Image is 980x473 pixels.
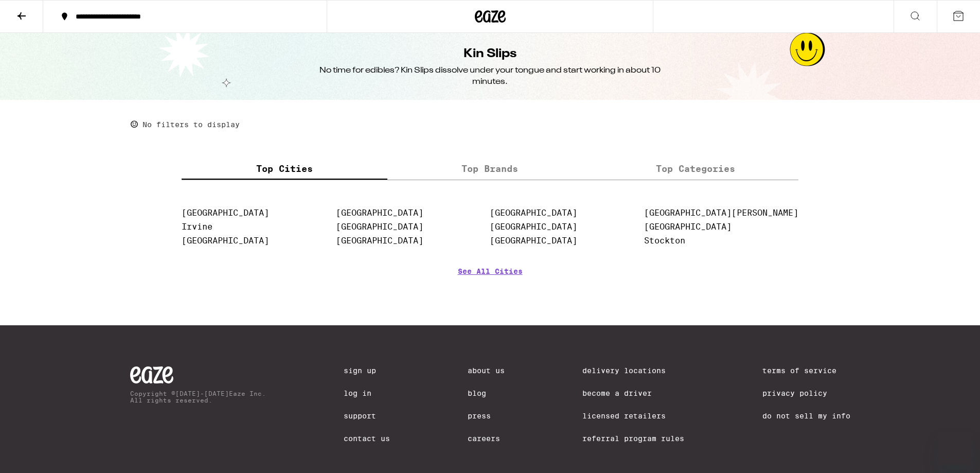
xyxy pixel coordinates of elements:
a: Careers [468,434,505,443]
a: Referral Program Rules [582,434,684,443]
a: Stockton [644,236,685,246]
div: tabs [182,157,799,180]
a: Do Not Sell My Info [762,412,850,420]
p: Copyright © [DATE]-[DATE] Eaze Inc. All rights reserved. [130,390,266,404]
a: Log In [344,389,390,397]
a: Sign Up [344,366,390,375]
div: No time for edibles? Kin Slips dissolve under your tongue and start working in about 10 minutes. [303,65,678,87]
a: Blog [468,389,505,397]
label: Top Cities [182,157,387,180]
a: [GEOGRAPHIC_DATA] [336,236,423,246]
iframe: Button to launch messaging window [939,432,972,465]
a: Delivery Locations [582,366,684,375]
a: [GEOGRAPHIC_DATA] [336,222,423,232]
a: Become a Driver [582,389,684,397]
h1: Kin Slips [464,45,516,63]
label: Top Brands [387,157,593,180]
a: About Us [468,366,505,375]
label: Top Categories [593,157,798,180]
a: [GEOGRAPHIC_DATA] [490,236,577,246]
a: Contact Us [344,434,390,443]
a: Terms of Service [762,366,850,375]
a: [GEOGRAPHIC_DATA] [336,208,423,218]
a: Licensed Retailers [582,412,684,420]
a: Privacy Policy [762,389,850,397]
a: See All Cities [458,267,523,305]
a: [GEOGRAPHIC_DATA] [490,208,577,218]
a: [GEOGRAPHIC_DATA] [490,222,577,232]
a: Irvine [182,222,212,232]
p: No filters to display [142,120,240,129]
a: [GEOGRAPHIC_DATA] [644,222,732,232]
a: [GEOGRAPHIC_DATA][PERSON_NAME] [644,208,798,218]
a: Press [468,412,505,420]
a: [GEOGRAPHIC_DATA] [182,236,269,246]
a: Support [344,412,390,420]
a: [GEOGRAPHIC_DATA] [182,208,269,218]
